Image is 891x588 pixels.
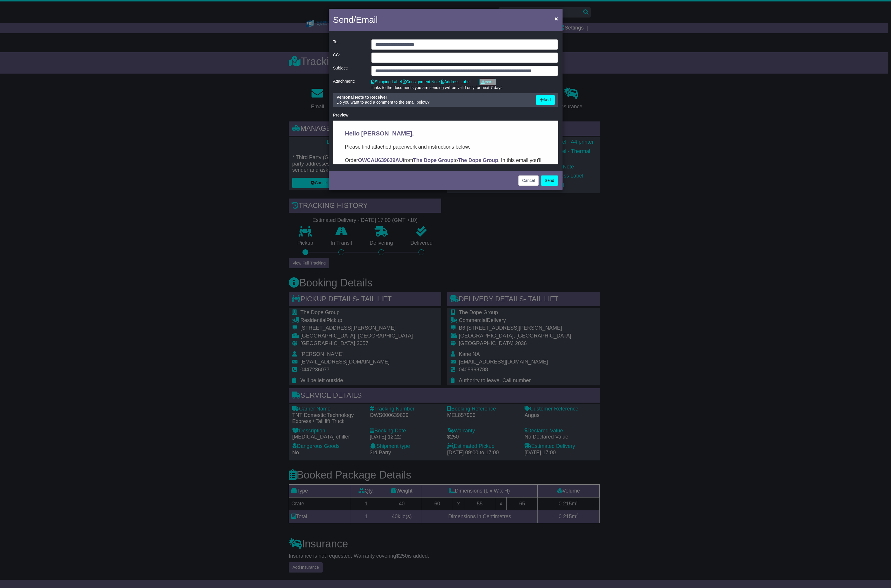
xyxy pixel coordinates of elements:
[441,79,471,84] a: Address Label
[12,22,213,30] p: Please find attached paperwork and instructions below.
[337,95,530,100] div: Personal Note to Receiver
[12,9,81,16] span: Hello [PERSON_NAME],
[330,39,369,50] div: To:
[536,95,555,105] button: Add
[371,85,558,90] div: Links to the documents you are sending will be valid only for next 7 days.
[480,79,496,85] a: Add...
[333,13,378,26] h4: Send/Email
[371,79,402,84] a: Shipping Label
[333,113,558,118] div: Preview
[334,95,533,105] div: Do you want to add a comment to the email below?
[330,53,369,63] div: CC:
[541,175,558,186] button: Send
[80,37,120,43] strong: The Dope Group
[518,175,539,186] button: Cancel
[554,15,558,22] span: ×
[551,13,561,25] button: Close
[12,36,213,52] p: Order from to . In this email you’ll find important information about your order, and what you ne...
[330,79,369,90] div: Attachment:
[330,66,369,76] div: Subject:
[125,37,165,43] strong: The Dope Group
[25,37,70,43] strong: OWCAU639639AU
[403,79,440,84] a: Consignment Note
